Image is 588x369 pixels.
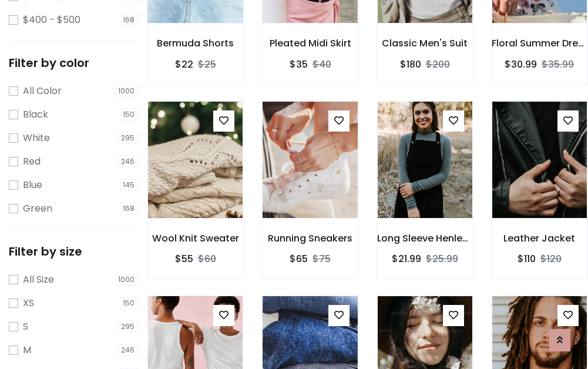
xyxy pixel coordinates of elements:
[118,156,139,167] span: 246
[9,56,138,70] h5: Filter by color
[492,233,587,244] h6: Leather Jacket
[400,59,421,70] h6: $180
[118,132,139,144] span: 295
[115,274,139,286] span: 1000
[23,155,41,169] label: Red
[120,109,139,120] span: 150
[262,38,358,49] h6: Pleated Midi Skirt
[120,179,139,191] span: 145
[23,343,31,357] label: M
[426,252,458,266] del: $25.99
[392,253,421,264] h6: $21.99
[23,108,48,122] label: Black
[377,233,473,244] h6: Long Sleeve Henley T-Shirt
[313,58,331,71] del: $40
[23,320,28,334] label: S
[313,252,331,266] del: $75
[120,14,139,26] span: 168
[426,58,450,71] del: $200
[23,84,62,98] label: All Color
[120,297,139,309] span: 150
[505,59,537,70] h6: $30.99
[23,13,80,27] label: $400 - $500
[290,253,308,264] h6: $65
[175,253,193,264] h6: $55
[290,59,308,70] h6: $35
[147,38,243,49] h6: Bermuda Shorts
[23,202,52,216] label: Green
[175,59,193,70] h6: $22
[198,252,216,266] del: $60
[147,233,243,244] h6: Wool Knit Sweater
[540,252,562,266] del: $120
[23,296,34,310] label: XS
[377,38,473,49] h6: Classic Men's Suit
[23,273,54,287] label: All Size
[118,344,139,356] span: 246
[115,85,139,97] span: 1000
[492,38,587,49] h6: Floral Summer Dress
[23,178,42,192] label: Blue
[120,203,139,214] span: 168
[9,244,138,259] h5: Filter by size
[118,321,139,333] span: 295
[23,131,50,145] label: White
[198,58,216,71] del: $25
[262,233,358,244] h6: Running Sneakers
[542,58,574,71] del: $35.99
[518,253,536,264] h6: $110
